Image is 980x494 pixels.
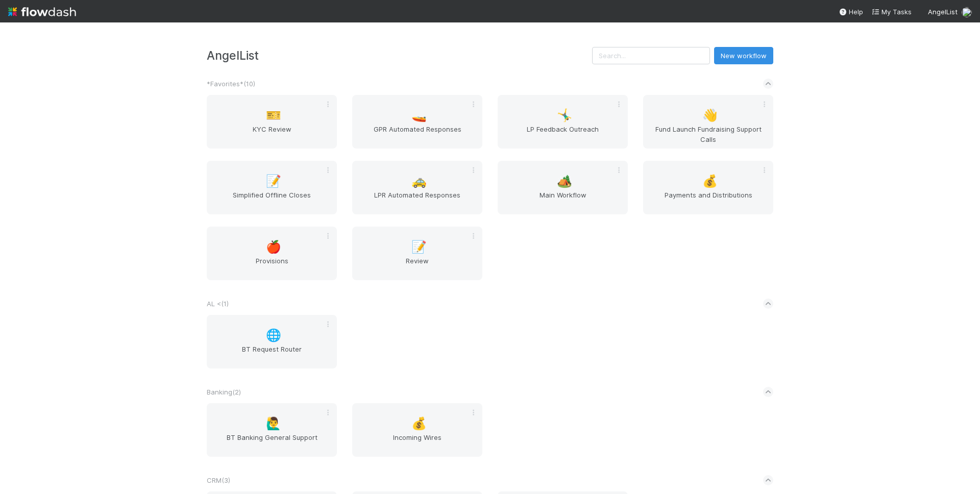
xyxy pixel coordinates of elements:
[266,175,281,188] span: 📝
[207,48,592,62] h3: AngelList
[207,476,230,484] span: CRM ( 3 )
[557,109,572,122] span: 🤸‍♂️
[839,7,863,17] div: Help
[207,300,229,308] span: AL < ( 1 )
[207,95,337,149] a: 🎫KYC Review
[207,80,255,88] span: *Favorites* ( 10 )
[352,95,482,149] a: 🚤GPR Automated Responses
[211,124,333,144] span: KYC Review
[356,432,478,453] span: Incoming Wires
[266,417,281,430] span: 🙋‍♂️
[411,417,427,430] span: 💰
[962,7,972,17] img: avatar_218ae7b5-dcd5-4ccc-b5d5-7cc00ae2934f.png
[502,124,624,144] span: LP Feedback Outreach
[411,175,427,188] span: 🚕
[207,315,337,368] a: 🌐BT Request Router
[207,161,337,214] a: 📝Simplified Offline Closes
[871,8,912,16] span: My Tasks
[207,403,337,457] a: 🙋‍♂️BT Banking General Support
[643,95,773,149] a: 👋Fund Launch Fundraising Support Calls
[557,175,572,188] span: 🏕️
[356,256,478,276] span: Review
[356,190,478,210] span: LPR Automated Responses
[702,175,718,188] span: 💰
[356,124,478,144] span: GPR Automated Responses
[714,47,773,64] button: New workflow
[211,432,333,453] span: BT Banking General Support
[871,7,912,17] a: My Tasks
[352,227,482,280] a: 📝Review
[211,344,333,364] span: BT Request Router
[266,329,281,342] span: 🌐
[207,227,337,280] a: 🍎Provisions
[928,8,958,16] span: AngelList
[211,190,333,210] span: Simplified Offline Closes
[498,95,628,149] a: 🤸‍♂️LP Feedback Outreach
[266,109,281,122] span: 🎫
[352,403,482,457] a: 💰Incoming Wires
[498,161,628,214] a: 🏕️Main Workflow
[592,47,710,64] input: Search...
[411,240,427,254] span: 📝
[266,240,281,254] span: 🍎
[8,3,76,20] img: logo-inverted-e16ddd16eac7371096b0.svg
[647,124,769,144] span: Fund Launch Fundraising Support Calls
[207,388,241,396] span: Banking ( 2 )
[647,190,769,210] span: Payments and Distributions
[411,109,427,122] span: 🚤
[352,161,482,214] a: 🚕LPR Automated Responses
[211,256,333,276] span: Provisions
[502,190,624,210] span: Main Workflow
[643,161,773,214] a: 💰Payments and Distributions
[702,109,718,122] span: 👋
